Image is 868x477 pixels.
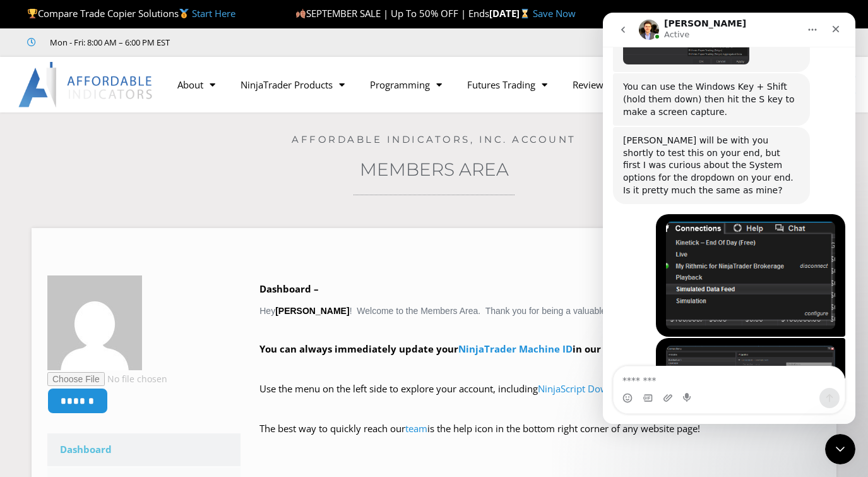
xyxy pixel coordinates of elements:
img: ⌛ [520,9,530,18]
button: Start recording [80,380,90,390]
p: Use the menu on the left side to explore your account, including and . [259,380,821,416]
button: Send a message… [217,375,237,395]
b: Dashboard – [259,282,319,295]
span: Mon - Fri: 8:00 AM – 6:00 PM EST [47,35,170,50]
img: LogoAI | Affordable Indicators – NinjaTrader [18,62,154,107]
strong: You can always immediately update your in our licensing database. [259,342,695,355]
iframe: Intercom live chat [825,434,855,464]
img: 🏆 [28,9,37,18]
strong: [PERSON_NAME] [275,306,349,316]
a: Start Here [192,7,235,20]
a: Programming [357,70,455,99]
img: 🍂 [296,9,306,18]
button: Emoji picker [20,380,30,390]
a: NinjaTrader Products [228,70,357,99]
a: NinjaTrader Machine ID [458,342,573,355]
a: Members Area [360,159,509,180]
span: SEPTEMBER SALE | Up To 50% OFF | Ends [295,7,489,20]
nav: Menu [165,70,677,99]
a: Reviews [560,70,621,99]
span: Compare Trade Copier Solutions [27,7,235,20]
strong: [DATE] [489,7,533,20]
p: The best way to quickly reach our is the help icon in the bottom right corner of any website page! [259,420,821,456]
a: Dashboard [47,433,241,466]
a: team [405,422,427,435]
textarea: Message… [11,354,242,375]
a: Affordable Indicators, Inc. Account [292,133,576,145]
a: NinjaScript Downloads [538,382,637,395]
a: Futures Trading [455,70,560,99]
img: a3cc10910cafb5797e21b944a4768ebf4ae04a08c96798c5861b00abb03fee20 [47,275,142,370]
button: Gif picker [40,380,50,390]
iframe: Intercom live chat [603,13,855,424]
iframe: Customer reviews powered by Trustpilot [187,36,377,49]
img: 🥇 [179,9,189,18]
div: Hey ! Welcome to the Members Area. Thank you for being a valuable customer! [259,281,821,456]
a: Save Now [533,7,576,20]
a: About [165,70,228,99]
button: Upload attachment [60,380,70,390]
